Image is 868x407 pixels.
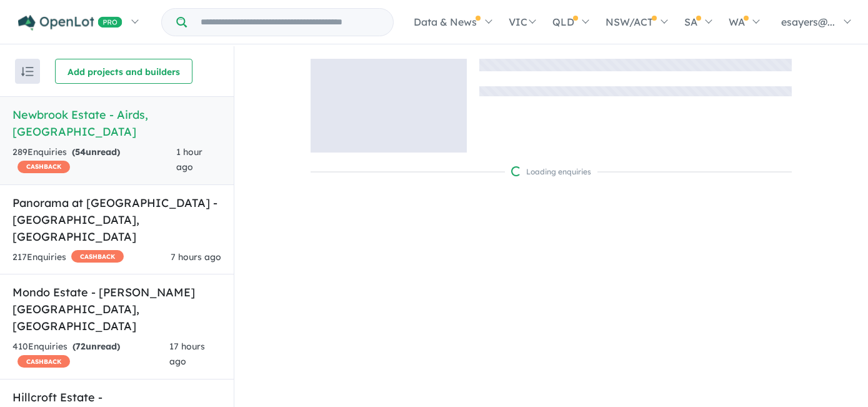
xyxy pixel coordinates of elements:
strong: ( unread) [72,146,120,158]
span: 54 [75,146,86,158]
h5: Panorama at [GEOGRAPHIC_DATA] - [GEOGRAPHIC_DATA] , [GEOGRAPHIC_DATA] [12,194,221,245]
button: Add projects and builders [55,59,192,84]
span: 1 hour ago [176,146,202,173]
span: esayers@... [781,16,835,28]
span: 7 hours ago [171,251,221,263]
input: Try estate name, suburb, builder or developer [189,9,391,36]
div: 410 Enquir ies [12,339,169,369]
div: Loading enquiries [511,166,591,178]
div: 217 Enquir ies [12,250,124,265]
img: Openlot PRO Logo White [18,15,122,31]
strong: ( unread) [72,341,120,352]
h5: Mondo Estate - [PERSON_NAME][GEOGRAPHIC_DATA] , [GEOGRAPHIC_DATA] [12,284,221,334]
img: sort.svg [21,67,34,76]
span: CASHBACK [17,161,70,173]
span: 72 [76,341,86,352]
span: 17 hours ago [169,341,205,367]
div: 289 Enquir ies [12,145,176,175]
h5: Newbrook Estate - Airds , [GEOGRAPHIC_DATA] [12,106,221,140]
span: CASHBACK [71,250,124,263]
span: CASHBACK [17,355,70,368]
